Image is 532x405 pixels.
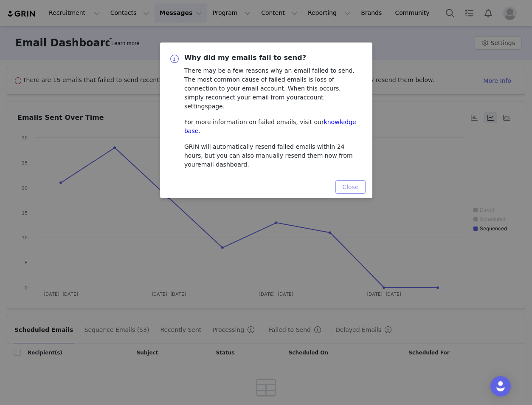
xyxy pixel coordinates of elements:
[184,94,324,110] a: account settings
[490,376,511,397] div: Open Intercom Messenger
[184,118,362,136] p: For more information on failed emails, visit our .
[184,53,306,63] p: Why did my emails fail to send?
[184,142,362,169] p: GRIN will automatically resend failed emails within 24 hours, but you can also manually resend th...
[335,180,365,194] button: Close
[184,66,362,111] p: There may be a few reasons why an email failed to send. The most common cause of failed emails is...
[197,161,247,168] a: email dashboard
